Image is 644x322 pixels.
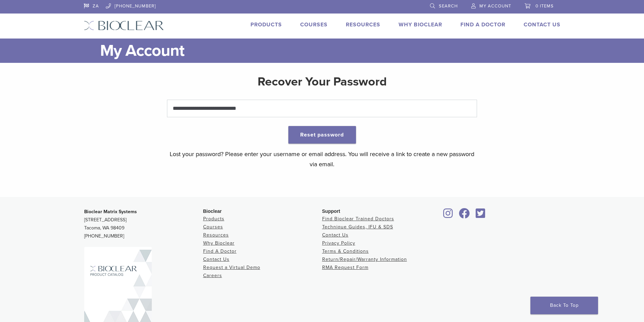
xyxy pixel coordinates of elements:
[84,209,137,215] strong: Bioclear Matrix Systems
[203,208,222,214] span: Bioclear
[203,232,229,238] a: Resources
[346,21,380,28] a: Resources
[203,256,230,262] a: Contact Us
[203,224,223,230] a: Courses
[84,21,164,30] img: Bioclear
[322,248,369,254] a: Terms & Conditions
[535,3,554,9] span: 0 items
[203,265,260,270] a: Request a Virtual Demo
[460,21,505,28] a: Find A Doctor
[399,21,442,28] a: Why Bioclear
[322,240,355,246] a: Privacy Policy
[322,256,407,262] a: Return/Repair/Warranty Information
[203,248,237,254] a: Find A Doctor
[100,39,560,63] h1: My Account
[167,149,477,169] p: Lost your password? Please enter your username or email address. You will receive a link to creat...
[203,216,224,222] a: Products
[203,240,235,246] a: Why Bioclear
[457,212,472,219] a: Bioclear
[300,21,328,28] a: Courses
[203,273,222,278] a: Careers
[530,297,598,314] a: Back To Top
[474,212,488,219] a: Bioclear
[322,265,368,270] a: RMA Request Form
[322,224,393,230] a: Technique Guides, IFU & SDS
[322,232,349,238] a: Contact Us
[439,3,458,9] span: Search
[322,208,340,214] span: Support
[167,74,477,90] h2: Recover Your Password
[479,3,511,9] span: My Account
[524,21,560,28] a: Contact Us
[84,208,203,240] p: [STREET_ADDRESS] Tacoma, WA 98409 [PHONE_NUMBER]
[322,216,394,222] a: Find Bioclear Trained Doctors
[288,126,356,144] button: Reset password
[251,21,282,28] a: Products
[441,212,455,219] a: Bioclear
